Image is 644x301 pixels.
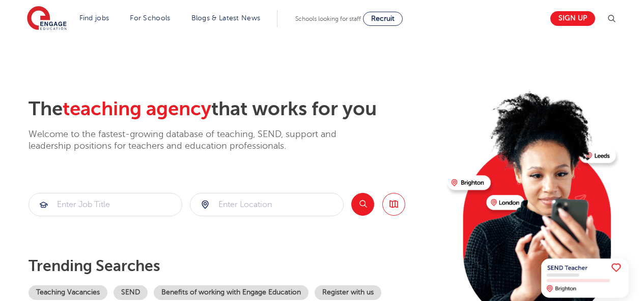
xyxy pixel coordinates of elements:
[191,14,261,22] a: Blogs & Latest News
[29,257,439,275] p: Trending searches
[29,285,107,300] a: Teaching Vacancies
[79,14,109,22] a: Find jobs
[371,15,395,22] span: Recruit
[29,128,365,152] p: Welcome to the fastest-growing database of teaching, SEND, support and leadership positions for t...
[29,97,439,121] h2: The that works for you
[27,6,67,31] img: Engage Education
[190,193,343,216] input: Submit
[315,285,381,300] a: Register with us
[29,193,182,216] input: Submit
[63,98,211,120] span: teaching agency
[190,193,344,216] div: Submit
[154,285,309,300] a: Benefits of working with Engage Education
[351,193,374,216] button: Search
[295,15,361,22] span: Schools looking for staff
[114,285,148,300] a: SEND
[550,11,595,26] a: Sign up
[363,12,403,26] a: Recruit
[130,14,170,22] a: For Schools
